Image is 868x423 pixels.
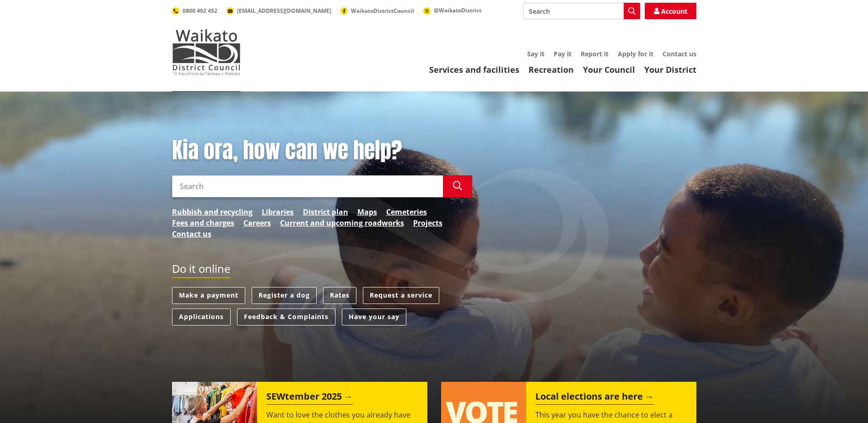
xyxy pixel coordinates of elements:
[554,49,571,58] a: Pay it
[528,64,574,75] a: Recreation
[172,217,234,228] a: Fees and charges
[527,49,545,58] a: Say it
[172,29,241,75] img: Waikato District Council - Te Kaunihera aa Takiwaa o Waikato
[434,6,481,14] span: @WaikatoDistrict
[413,217,442,228] a: Projects
[423,6,481,14] a: @WaikatoDistrict
[252,287,317,304] a: Register a dog
[645,3,696,19] a: Account
[266,391,353,405] h2: SEWtember 2025
[243,217,271,228] a: Careers
[357,206,377,217] a: Maps
[618,49,653,58] a: Apply for it
[172,137,472,164] h1: Kia ora, how can we help?
[183,7,217,15] span: 0800 492 452
[323,287,356,304] a: Rates
[237,309,335,325] a: Feedback & Complaints
[523,3,640,19] input: Search input
[237,7,331,15] span: [EMAIL_ADDRESS][DOMAIN_NAME]
[303,206,348,217] a: District plan
[226,7,331,15] a: [EMAIL_ADDRESS][DOMAIN_NAME]
[342,309,406,325] a: Have your say
[535,391,654,405] h2: Local elections are here
[172,7,217,15] a: 0800 492 452
[351,7,414,15] span: WaikatoDistrictCouncil
[172,309,231,325] a: Applications
[172,287,245,304] a: Make a payment
[172,175,443,197] input: Search input
[363,287,439,304] a: Request a service
[644,64,696,75] a: Your District
[386,206,427,217] a: Cemeteries
[663,49,696,58] a: Contact us
[280,217,404,228] a: Current and upcoming roadworks
[583,64,635,75] a: Your Council
[172,206,253,217] a: Rubbish and recycling
[262,206,294,217] a: Libraries
[172,228,211,239] a: Contact us
[340,7,414,15] a: WaikatoDistrictCouncil
[172,262,230,278] h2: Do it online
[581,49,609,58] a: Report it
[429,64,519,75] a: Services and facilities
